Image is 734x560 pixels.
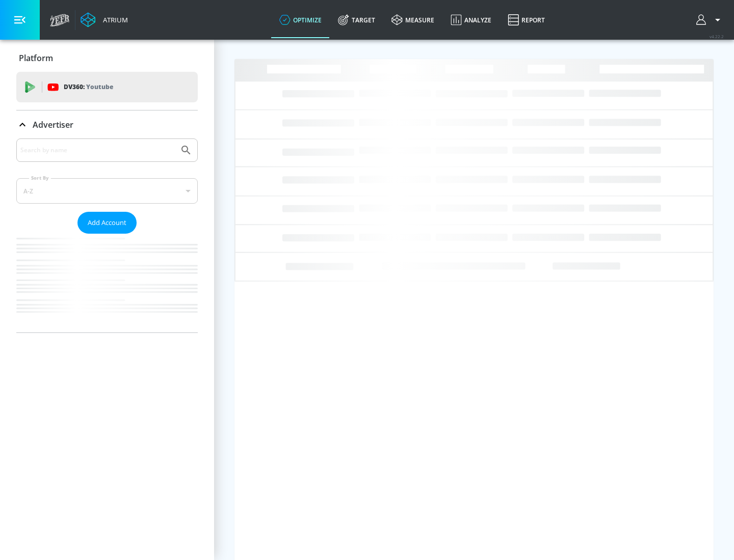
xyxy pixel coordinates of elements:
a: measure [383,2,442,38]
p: Youtube [86,81,113,92]
div: A-Z [16,178,198,204]
p: Advertiser [33,119,73,130]
p: Platform [19,52,53,64]
button: Add Account [77,212,137,234]
label: Sort By [29,175,51,181]
span: Add Account [88,217,126,229]
a: Target [330,2,383,38]
span: v 4.22.2 [710,34,724,39]
div: Advertiser [16,110,198,139]
nav: list of Advertiser [16,234,198,332]
p: DV360: [64,81,113,93]
input: Search by name [20,144,175,157]
div: Atrium [99,15,128,24]
div: Platform [16,44,198,72]
div: DV360: Youtube [16,72,198,102]
a: Report [500,2,553,38]
a: Analyze [442,2,500,38]
a: optimize [271,2,330,38]
a: Atrium [81,12,128,27]
div: Advertiser [16,138,198,332]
